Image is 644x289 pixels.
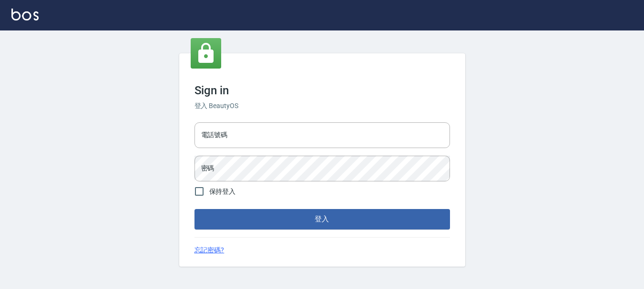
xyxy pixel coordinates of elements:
[194,101,450,111] h6: 登入 BeautyOS
[194,84,450,97] h3: Sign in
[11,9,39,20] img: Logo
[194,209,450,229] button: 登入
[194,245,225,255] a: 忘記密碼?
[209,187,236,197] span: 保持登入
